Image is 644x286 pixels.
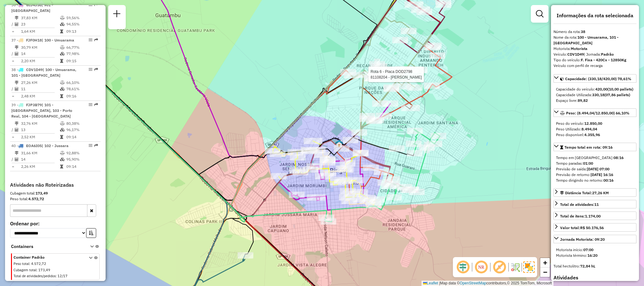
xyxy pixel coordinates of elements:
div: Veículo: [553,52,636,57]
div: Motorista término: [556,253,634,258]
strong: 100 - Umuarama, 101 - [GEOGRAPHIC_DATA] [553,35,619,45]
td: = [11,28,14,35]
i: Distância Total [15,81,19,85]
i: % de utilização do peso [60,16,65,20]
span: | 102 - Jussara [42,143,69,148]
td: / [11,127,14,133]
div: Motorista: [553,46,636,52]
td: 66,10% [66,80,98,86]
td: 27,26 KM [21,80,60,86]
td: 14 [21,51,60,57]
em: Opções [89,103,92,107]
span: Cubagem total [14,268,36,272]
div: Espaço livre: [556,98,634,103]
strong: (07,86 pallets) [604,92,630,97]
div: Veículo com perfil de recarga [553,63,636,69]
img: Fluxo de ruas [510,262,520,272]
div: Peso: (8.494,04/12.850,00) 66,10% [553,118,636,140]
td: 09:13 [66,28,98,35]
strong: 01:00 [583,161,593,166]
i: % de utilização do peso [60,46,65,49]
span: | 100 - Umuarama, 101 - [GEOGRAPHIC_DATA] [11,67,76,78]
strong: 1.174,00 [585,214,601,218]
td: 31,66 KM [21,150,60,156]
em: Rota exportada [94,68,98,71]
td: 30,79 KM [21,44,60,51]
i: % de utilização da cubagem [60,157,65,161]
td: 59,56% [66,15,98,21]
img: BIRIGUI [335,140,343,148]
label: Ordenar por: [10,220,101,227]
div: Cubagem total: [10,190,101,196]
td: / [11,21,14,27]
span: 39 - [11,102,72,118]
h4: Atividades [553,275,636,281]
img: Exibir/Ocultar setores [523,261,535,273]
strong: R$ 50.176,56 [580,225,604,230]
strong: 38 [581,29,585,34]
strong: 420,00 [595,87,608,91]
i: Tempo total em rota [60,94,63,98]
td: / [11,156,14,162]
div: Valor total: [560,225,604,231]
span: CDV1D49 [26,67,43,72]
a: Zoom out [540,267,550,277]
em: Rota exportada [94,103,98,107]
td: 2,26 KM [21,163,60,170]
a: Distância Total:27,26 KM [553,188,636,197]
td: 80,38% [66,120,98,127]
td: = [11,134,14,140]
strong: 08:16 [614,155,624,160]
strong: 00:16 [603,178,614,183]
div: Peso disponível: [556,132,634,138]
span: Tempo total em rota: 09:16 [564,145,613,150]
td: 2,20 KM [21,58,60,64]
a: Leaflet [423,281,438,285]
td: 2,52 KM [21,134,60,140]
span: | [439,281,440,285]
div: Capacidade: (330,18/420,00) 78,61% [553,84,636,106]
i: Distância Total [15,151,19,155]
span: Containers [11,243,82,250]
i: Total de Atividades [15,87,19,91]
div: Peso Utilizado: [556,126,634,132]
i: % de utilização do peso [60,122,65,125]
i: % de utilização da cubagem [60,22,65,26]
td: 09:14 [66,163,98,170]
strong: 11 [594,202,599,207]
strong: 72,84 hL [580,264,595,268]
em: Opções [89,38,92,42]
div: Tempo em [GEOGRAPHIC_DATA]: [556,155,634,161]
div: Jornada Motorista: 09:20 [560,237,605,242]
div: Tipo do veículo: [553,57,636,63]
strong: 4.355,96 [584,132,600,137]
i: Total de Atividades [15,157,19,161]
i: Total de Atividades [15,52,19,56]
span: FJP3B79 [26,102,42,107]
div: Total de itens: [560,213,601,219]
strong: Motorista [571,46,587,51]
td: = [11,163,14,170]
span: 36 - [11,3,53,13]
div: Jornada Motorista: 09:20 [553,245,636,261]
div: Motorista início: [556,247,634,253]
td: 92,88% [66,150,98,156]
h4: Atividades não Roteirizadas [10,182,101,188]
span: Peso: (8.494,04/12.850,00) 66,10% [566,111,630,115]
div: Total hectolitro: [553,263,636,269]
a: Jornada Motorista: 09:20 [553,235,636,243]
td: = [11,58,14,64]
div: Número da rota: [553,29,636,35]
strong: 330,18 [592,92,604,97]
span: Peso total [14,261,29,266]
td: 1,64 KM [21,28,60,35]
span: Ocultar deslocamento [455,260,471,275]
span: 4.572,72 [31,261,46,266]
div: Map data © contributors,© 2025 TomTom, Microsoft [421,281,553,286]
strong: Padrão [601,52,614,57]
strong: 89,82 [578,98,588,103]
div: Tempo dirigindo no retorno: [556,178,634,183]
span: Ocultar NR [474,260,489,275]
span: 37 - [11,38,74,42]
i: Distância Total [15,16,19,20]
